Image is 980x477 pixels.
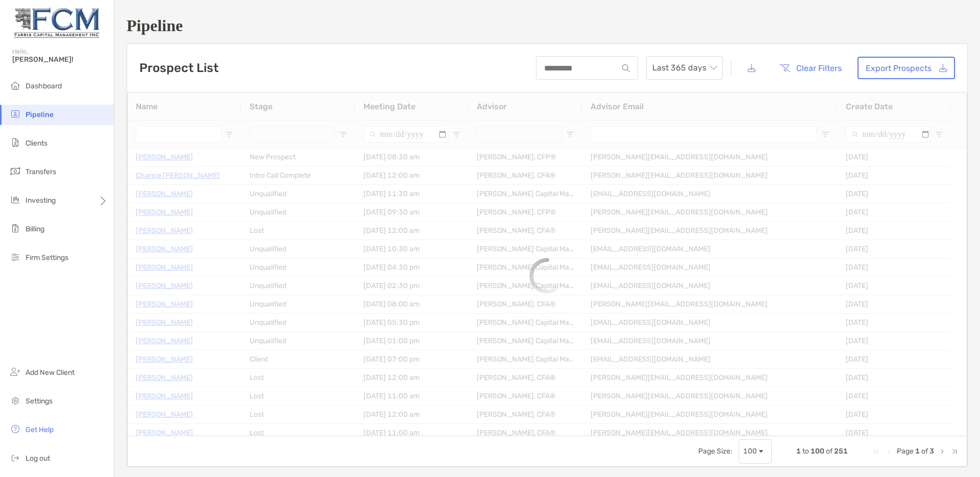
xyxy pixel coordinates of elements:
[9,79,21,91] img: dashboard icon
[915,447,920,456] span: 1
[950,447,959,456] div: Last Page
[12,55,108,64] span: [PERSON_NAME]!
[929,447,934,456] span: 3
[826,447,832,456] span: of
[897,447,914,456] span: Page
[9,194,21,206] img: investing icon
[652,57,717,79] span: Last 365 days
[739,439,772,464] div: Page Size
[834,447,848,456] span: 251
[26,82,62,90] span: Dashboard
[857,57,955,79] a: Export Prospects
[938,447,946,456] div: Next Page
[26,139,47,148] span: Clients
[127,16,968,35] h1: Pipeline
[772,57,849,79] button: Clear Filters
[26,110,54,119] span: Pipeline
[743,447,757,456] div: 100
[9,423,21,435] img: get-help icon
[9,165,21,177] img: transfers icon
[9,251,21,263] img: firm-settings icon
[9,366,21,378] img: add_new_client icon
[12,4,102,41] img: Zoe Logo
[26,253,68,262] span: Firm Settings
[921,447,928,456] span: of
[9,451,21,464] img: logout icon
[139,61,218,75] h3: Prospect List
[9,222,21,234] img: billing icon
[26,196,56,205] span: Investing
[9,108,21,120] img: pipeline icon
[796,447,801,456] span: 1
[802,447,809,456] span: to
[26,225,44,233] span: Billing
[9,136,21,149] img: clients icon
[872,447,880,456] div: First Page
[26,397,53,406] span: Settings
[885,447,893,456] div: Previous Page
[26,425,54,434] span: Get Help
[26,168,56,176] span: Transfers
[811,447,824,456] span: 100
[26,368,75,377] span: Add New Client
[26,454,50,463] span: Log out
[622,64,630,72] img: input icon
[698,447,732,456] div: Page Size:
[9,394,21,407] img: settings icon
